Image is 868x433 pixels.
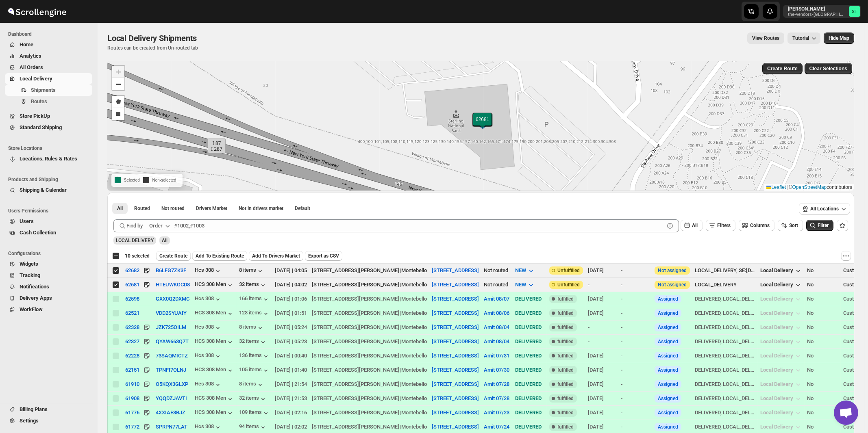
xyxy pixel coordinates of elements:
button: 8 items [239,381,264,389]
div: 62328 [125,324,139,330]
button: Amit 07/23 [484,409,509,416]
span: Tracking [20,272,40,278]
button: Amit 08/04 [484,324,509,330]
div: [STREET_ADDRESS][PERSON_NAME] [312,266,399,275]
span: 10 selected [125,253,150,259]
span: Local Delivery Shipments [107,33,197,43]
div: LOCAL_DELIVERY, SE:[DATE] [695,266,755,275]
span: Simcha Trieger [849,6,860,17]
button: Amit 07/24 [484,424,509,430]
button: Add To Existing Route [192,251,247,261]
button: Assigned [658,339,678,344]
a: Draw a polygon [112,96,124,108]
div: | [312,338,427,346]
div: 105 items [239,366,270,375]
div: No [807,266,838,275]
button: [STREET_ADDRESS] [432,324,479,330]
div: [DATE] [588,266,616,275]
button: TPNFI7OLNJ [156,367,186,373]
button: 123 items [239,310,270,318]
a: Open chat [834,401,858,425]
button: 32 items [239,281,267,289]
button: Notifications [5,281,92,292]
button: Columns [739,220,774,231]
button: Filter [806,220,833,231]
button: Assigned [658,410,678,416]
button: 62521 [125,310,139,316]
div: DELIVERED [515,309,544,317]
div: 94 items [239,423,267,431]
button: Assigned [658,353,678,359]
div: | [312,266,427,275]
div: 62327 [125,338,139,344]
span: Routes [31,98,47,104]
button: Cash Collection [5,227,92,238]
button: Create Route [762,63,803,74]
button: Sort [778,220,803,231]
button: HCS 308 Men [195,366,234,375]
button: NEW [510,264,540,277]
span: Columns [750,223,770,228]
div: HCS 308 Men [195,395,234,403]
span: Create Route [159,253,187,259]
button: 109 items [239,409,270,417]
span: Configurations [8,250,94,257]
div: DELIVERED, LOCAL_DELIVERY, OUT_FOR_DELIVERY, PICKED_UP, SE:[DATE], SHIPMENT -> DELIVERED [695,309,755,317]
div: | [312,323,427,331]
div: Not routed [484,266,510,275]
input: #1002,#1003 [174,219,664,232]
button: Hcs 308 [195,295,222,303]
div: 61908 [125,395,139,401]
div: - [621,295,650,303]
button: 32 items [239,338,267,346]
button: Assigned [658,396,678,401]
span: Export as CSV [308,253,339,259]
div: [STREET_ADDRESS][PERSON_NAME] [312,338,399,346]
button: GXX0Q2DXMC [156,296,189,302]
p: Selected [115,175,140,185]
button: Unrouted [157,203,189,214]
button: Hcs 308 [195,267,222,275]
div: [STREET_ADDRESS][PERSON_NAME] [312,323,399,331]
button: Assigned [658,367,678,373]
span: All Locations [810,206,839,212]
div: DELIVERED [515,323,544,331]
button: Amit 08/04 [484,338,509,344]
button: User menu [783,5,861,18]
div: Montebello [401,281,427,289]
span: Sort [789,223,798,228]
button: Delivery Apps [5,292,92,304]
button: VDD2SYUAIY [156,310,187,316]
button: Map action label [824,32,854,44]
button: 61908 [125,394,139,403]
div: [DATE] | 04:02 [275,281,307,289]
span: Widgets [20,261,38,267]
span: Store Locations [8,145,94,152]
button: Widgets [5,258,92,270]
div: DELIVERED [515,295,544,303]
span: NEW [515,267,526,273]
button: Assigned [658,424,678,430]
button: Tracking [5,270,92,281]
button: Amit 07/30 [484,367,509,373]
div: No [807,295,838,303]
button: 62228 [125,352,139,360]
div: 62681 [125,281,139,288]
span: All [692,223,698,228]
button: [STREET_ADDRESS] [432,381,479,387]
button: YQQDZJAVTI [156,395,187,401]
button: Not assigned [658,282,687,288]
span: Users [20,218,34,224]
span: Shipping & Calendar [20,187,67,193]
button: Assigned [658,296,678,302]
button: B6LFG7ZK3F [156,267,186,273]
span: All [117,205,123,212]
button: Assigned [658,310,678,316]
div: - [588,323,616,331]
div: No [807,323,838,331]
